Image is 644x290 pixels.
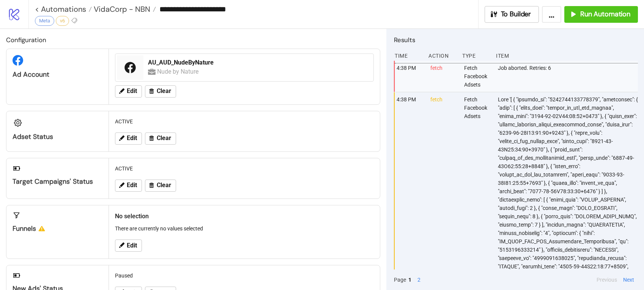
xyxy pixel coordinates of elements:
[115,132,142,145] button: Edit
[394,276,406,284] span: Page
[127,182,137,189] span: Edit
[92,5,156,13] a: VidaCorp - NBN
[56,16,69,26] div: v6
[621,276,636,284] button: Next
[13,177,102,186] div: Target Campaigns' Status
[127,242,137,249] span: Edit
[145,180,176,192] button: Clear
[6,35,380,45] h2: Configuration
[485,6,539,23] button: To Builder
[501,10,531,19] span: To Builder
[127,88,137,95] span: Edit
[415,276,423,284] button: 2
[394,49,422,63] div: Time
[495,49,638,63] div: Item
[463,61,492,92] div: Fetch Facebook Adsets
[112,114,377,129] div: ACTIVE
[394,35,638,45] h2: Results
[148,58,369,67] div: AU_AUD_NudeByNature
[115,211,374,221] h2: No selection
[112,161,377,176] div: ACTIVE
[594,276,619,284] button: Previous
[564,6,638,23] button: Run Automation
[145,85,176,98] button: Clear
[112,268,377,283] div: Paused
[157,67,200,76] div: Nude by Nature
[13,70,102,79] div: Ad Account
[92,4,150,14] span: VidaCorp - NBN
[13,224,102,233] div: Funnels
[406,276,414,284] button: 1
[115,240,142,252] button: Edit
[157,88,171,95] span: Clear
[35,5,92,13] a: < Automations
[580,10,630,19] span: Run Automation
[115,224,374,233] p: There are currently no values selected
[115,85,142,98] button: Edit
[157,135,171,142] span: Clear
[396,61,424,92] div: 4:38 PM
[542,6,561,23] button: ...
[115,180,142,192] button: Edit
[35,16,54,26] div: Meta
[157,182,171,189] span: Clear
[497,61,640,92] div: Job aborted. Retries: 6
[127,135,137,142] span: Edit
[13,132,102,141] div: Adset Status
[430,61,458,92] div: fetch
[145,132,176,145] button: Clear
[428,49,456,63] div: Action
[461,49,490,63] div: Type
